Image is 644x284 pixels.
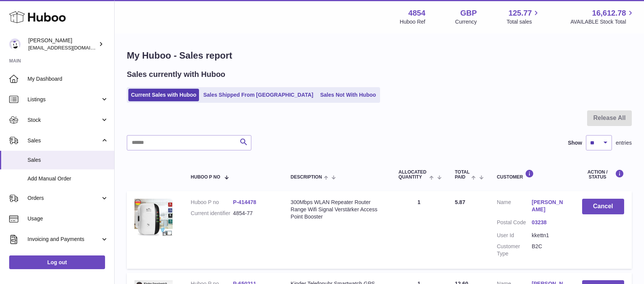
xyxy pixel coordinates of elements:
[191,175,220,180] span: Huboo P no
[9,255,105,269] a: Log out
[532,199,566,213] a: [PERSON_NAME]
[28,45,112,51] span: [EMAIL_ADDRESS][DOMAIN_NAME]
[28,236,100,243] span: Invoicing and Payments
[28,37,97,51] div: [PERSON_NAME]
[497,219,532,228] dt: Postal Code
[233,210,275,217] dd: 4854-77
[400,18,426,26] div: Huboo Ref
[28,175,108,182] span: Add Manual Order
[201,89,316,101] a: Sales Shipped From [GEOGRAPHIC_DATA]
[317,89,379,101] a: Sales Not With Huboo
[408,8,426,18] strong: 4854
[28,96,100,103] span: Listings
[568,139,582,147] label: Show
[497,199,532,215] dt: Name
[582,199,625,214] button: Cancel
[532,243,566,257] dd: B2C
[460,8,477,18] strong: GBP
[391,191,447,268] td: 1
[506,18,540,26] span: Total sales
[127,69,225,80] h2: Sales currently with Huboo
[28,156,108,164] span: Sales
[570,8,635,26] a: 16,612.78 AVAILABLE Stock Total
[455,18,477,26] div: Currency
[532,219,566,226] a: 03238
[592,8,626,18] span: 16,612.78
[398,170,427,180] span: ALLOCATED Quantity
[128,89,199,101] a: Current Sales with Huboo
[497,232,532,239] dt: User Id
[508,8,532,18] span: 125.77
[455,170,470,180] span: Total paid
[532,232,566,239] dd: kkettn1
[191,210,233,217] dt: Current identifier
[28,75,108,83] span: My Dashboard
[134,199,173,237] img: $_57.JPG
[9,38,21,50] img: jimleo21@yahoo.gr
[582,169,625,180] div: Action / Status
[291,199,383,220] div: 300Mbps WLAN Repeater Router Range Wifi Signal Verstärker Access Point Booster
[28,215,108,222] span: Usage
[28,195,100,202] span: Orders
[291,175,322,180] span: Description
[506,8,540,26] a: 125.77 Total sales
[127,49,632,62] h1: My Huboo - Sales report
[497,243,532,257] dt: Customer Type
[233,199,256,205] a: P-414478
[28,137,100,144] span: Sales
[28,116,100,124] span: Stock
[616,139,632,147] span: entries
[455,199,465,205] span: 5.87
[570,18,635,26] span: AVAILABLE Stock Total
[191,199,233,206] dt: Huboo P no
[497,169,567,180] div: Customer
